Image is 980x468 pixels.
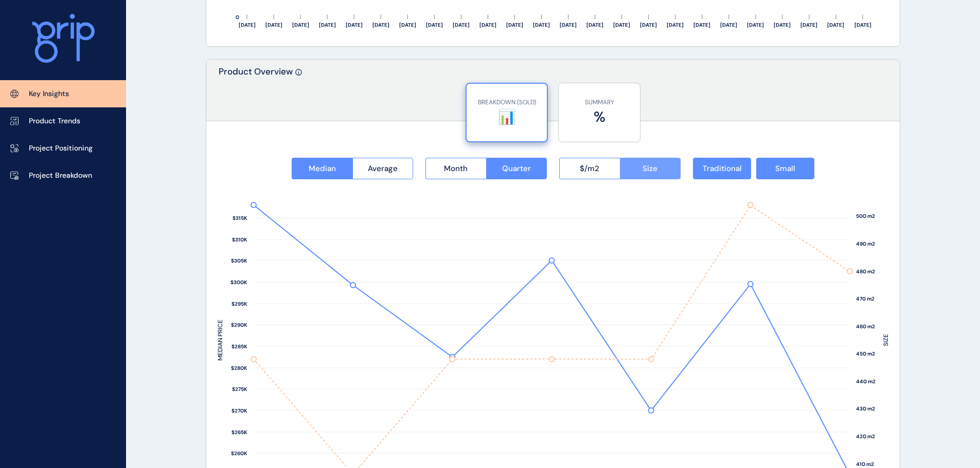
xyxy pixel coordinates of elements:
text: SIZE [882,334,890,346]
p: Product Overview [219,66,293,121]
text: 700 m2 [856,257,875,264]
text: 460 m2 [856,323,875,330]
button: Size [620,158,681,179]
span: Quarter [502,163,531,174]
text: 660 m2 [856,344,875,351]
text: [DATE] [426,22,443,28]
text: [DATE] [560,22,577,28]
span: Month [444,163,468,174]
text: 710 m2 [856,235,873,241]
button: Average [352,158,414,179]
text: 450 m2 [856,350,875,357]
text: 610 m2 [856,454,874,461]
text: 650 m2 [856,366,875,373]
text: [DATE] [774,22,791,28]
text: [DATE] [453,22,470,28]
p: Key Insights [29,89,69,99]
span: Small [775,163,795,174]
text: 430 m2 [856,405,875,412]
text: 440 m2 [856,378,876,385]
text: 690 m2 [856,278,875,285]
text: 480 m2 [856,268,875,275]
text: [DATE] [854,22,871,28]
p: Project Breakdown [29,171,92,181]
text: [DATE] [399,22,416,28]
button: Small [756,158,814,179]
p: Project Positioning [29,143,93,154]
span: Traditional [703,163,742,174]
text: 0 [236,14,239,21]
text: 490 m2 [856,240,875,247]
text: 680 m2 [856,301,875,307]
label: 📊 [472,107,542,127]
button: Median [292,158,352,179]
span: $/m2 [580,163,599,174]
button: $/m2 [559,158,620,179]
text: [DATE] [239,22,256,28]
span: Median [309,163,336,174]
text: 500 m2 [856,213,875,219]
text: [DATE] [720,22,737,28]
text: [DATE] [346,22,363,28]
text: [DATE] [506,22,523,28]
text: [DATE] [533,22,550,28]
text: 630 m2 [856,410,875,417]
p: BREAKDOWN (SOLD) [472,98,542,107]
text: [DATE] [693,22,710,28]
text: 420 m2 [856,433,875,440]
span: Average [368,163,398,174]
button: Traditional [693,158,751,179]
p: Product Trends [29,116,80,126]
text: [DATE] [827,22,844,28]
text: 620 m2 [856,432,875,439]
text: [DATE] [747,22,764,28]
button: Month [425,158,486,179]
label: % [564,107,635,127]
text: [DATE] [479,22,496,28]
text: [DATE] [800,22,817,28]
text: 640 m2 [856,388,875,395]
text: 410 m2 [856,461,874,467]
text: [DATE] [667,22,684,28]
p: SUMMARY [564,98,635,107]
span: Size [643,163,657,174]
text: [DATE] [586,22,603,28]
text: [DATE] [292,22,309,28]
button: Quarter [486,158,547,179]
text: [DATE] [640,22,657,28]
text: [DATE] [613,22,630,28]
text: [DATE] [372,22,389,28]
text: 470 m2 [856,295,875,302]
text: [DATE] [265,22,282,28]
text: 670 m2 [856,323,874,329]
text: [DATE] [319,22,336,28]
